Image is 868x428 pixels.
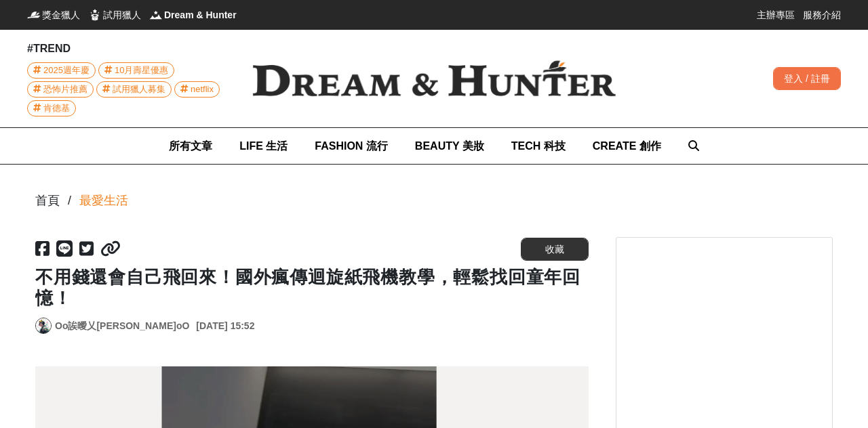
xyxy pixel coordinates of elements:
[415,128,484,164] a: BEAUTY 美妝
[68,192,71,210] div: /
[43,82,87,97] span: 恐怖片推薦
[593,128,661,164] a: CREATE 創作
[43,63,90,78] span: 2025週年慶
[27,100,76,116] a: 肯德基
[103,8,141,22] span: 試用獵人
[315,128,388,164] a: FASHION 流行
[35,318,52,334] a: Avatar
[27,8,80,22] a: 獎金獵人獎金獵人
[27,62,96,79] a: 2025週年慶
[88,8,141,22] a: 試用獵人試用獵人
[43,101,70,116] span: 肯德基
[231,39,637,119] img: Dream & Hunter
[113,82,165,97] span: 試用獵人募集
[593,140,661,152] span: CREATE 創作
[169,128,212,164] a: 所有文章
[27,8,41,22] img: 獎金獵人
[115,63,168,78] span: 10月壽星優惠
[27,81,94,98] a: 恐怖片推薦
[98,62,174,79] a: 10月壽星優惠
[511,128,566,164] a: TECH 科技
[511,140,566,152] span: TECH 科技
[36,318,51,333] img: Avatar
[149,8,237,22] a: Dream & HunterDream & Hunter
[35,192,60,210] div: 首頁
[35,267,589,309] h1: 不用錢還會自己飛回來！國外瘋傳迴旋紙飛機教學，輕鬆找回童年回憶！
[55,319,189,333] a: Oo誒曖乂[PERSON_NAME]oO
[79,192,128,210] a: 最愛生活
[169,140,212,152] span: 所有文章
[42,8,80,22] span: 獎金獵人
[174,81,220,98] a: netflix
[27,41,231,57] div: #TREND
[415,140,484,152] span: BEAUTY 美妝
[149,8,163,22] img: Dream & Hunter
[521,238,589,261] button: 收藏
[88,8,102,22] img: 試用獵人
[196,319,254,333] div: [DATE] 15:52
[239,128,288,164] a: LIFE 生活
[191,82,214,97] span: netflix
[803,8,841,22] a: 服務介紹
[239,140,288,152] span: LIFE 生活
[773,67,841,90] div: 登入 / 註冊
[164,8,237,22] span: Dream & Hunter
[757,8,795,22] a: 主辦專區
[96,81,172,98] a: 試用獵人募集
[315,140,388,152] span: FASHION 流行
